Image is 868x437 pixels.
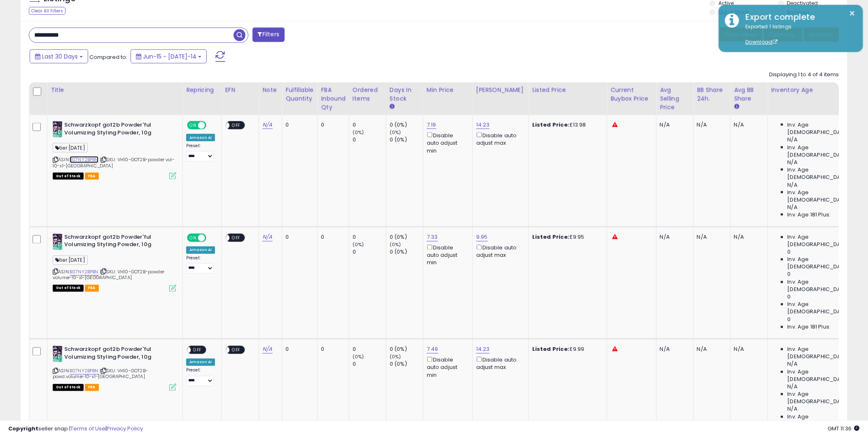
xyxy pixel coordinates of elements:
[53,269,164,281] span: | SKU: VH10-GOT2B-powder volume-10-x1-[GEOGRAPHIC_DATA]
[734,121,761,129] div: N/A
[390,121,423,129] div: 0 (0%)
[532,234,601,241] div: £9.95
[8,425,38,432] strong: Copyright
[53,346,176,390] div: ASIN:
[734,234,761,241] div: N/A
[427,131,466,155] div: Disable auto adjust min
[321,121,343,129] div: 0
[532,121,570,129] b: Listed Price:
[660,346,687,353] div: N/A
[51,86,179,94] div: Title
[788,316,791,324] span: 0
[788,369,863,383] span: Inv. Age [DEMOGRAPHIC_DATA]:
[53,256,88,265] span: tier [DATE]
[788,324,831,331] span: Inv. Age 181 Plus:
[70,368,98,375] a: B07NY2BPBN
[660,234,687,241] div: N/A
[143,52,197,61] span: Jun-15 - [DATE]-14
[788,256,863,271] span: Inv. Age [DEMOGRAPHIC_DATA]:
[788,144,863,159] span: Inv. Age [DEMOGRAPHIC_DATA]:
[770,71,839,79] div: Displaying 1 to 4 of 4 items
[285,121,311,129] div: 0
[53,143,88,153] span: tier [DATE]
[191,347,204,354] span: OFF
[739,11,857,23] div: Export complete
[697,234,724,241] div: N/A
[427,121,436,129] a: 7.19
[788,391,863,406] span: Inv. Age [DEMOGRAPHIC_DATA]:
[532,121,601,129] div: £13.98
[64,234,164,251] b: Schwarzkopf got2b Powder'ful Volumizing Styling Powder, 10g
[532,233,570,241] b: Listed Price:
[230,347,243,354] span: OFF
[230,122,243,129] span: OFF
[788,406,798,413] span: N/A
[321,346,343,353] div: 0
[53,156,175,169] span: | SKU: VH10-GOT2B-powder vol-10-x1-[GEOGRAPHIC_DATA]
[107,425,143,432] a: Privacy Policy
[532,346,601,353] div: £9.99
[476,233,488,242] a: 9.95
[53,368,148,380] span: | SKU: VH10-GOT2B-powd.volume-10-x1-[GEOGRAPHIC_DATA]
[85,285,99,292] span: FBA
[718,9,749,16] label: Out of Stock
[788,414,863,428] span: Inv. Age [DEMOGRAPHIC_DATA]-180:
[734,103,739,110] small: Avg BB Share.
[788,181,798,189] span: N/A
[89,53,127,61] span: Compared to:
[746,38,778,45] a: Download
[427,86,469,94] div: Min Price
[788,166,863,181] span: Inv. Age [DEMOGRAPHIC_DATA]:
[70,156,98,163] a: B07NY2BPBN
[427,345,438,354] a: 7.49
[788,279,863,294] span: Inv. Age [DEMOGRAPHIC_DATA]:
[225,86,255,94] div: EFN
[8,425,143,433] div: seller snap | |
[353,234,386,241] div: 0
[186,368,215,386] div: Preset:
[285,346,311,353] div: 0
[42,52,78,61] span: Last 30 Days
[186,143,215,162] div: Preset:
[353,346,386,353] div: 0
[390,136,423,143] div: 0 (0%)
[734,86,764,103] div: Avg BB Share
[353,129,364,136] small: (0%)
[476,345,490,354] a: 14.23
[85,384,99,391] span: FBA
[30,49,88,63] button: Last 30 Days
[660,86,690,112] div: Avg Selling Price
[53,121,62,138] img: 41kJ6+atbZL._SL40_.jpg
[788,346,863,361] span: Inv. Age [DEMOGRAPHIC_DATA]:
[390,129,401,136] small: (0%)
[285,86,314,103] div: Fulfillable Quantity
[205,122,218,129] span: OFF
[427,233,438,242] a: 7.33
[262,345,272,354] a: N/A
[53,346,62,362] img: 41kJ6+atbZL._SL40_.jpg
[427,243,466,267] div: Disable auto adjust min
[70,269,98,276] a: B07NY2BPBN
[788,383,798,391] span: N/A
[262,86,278,94] div: Note
[188,234,198,241] span: ON
[660,121,687,129] div: N/A
[788,189,863,204] span: Inv. Age [DEMOGRAPHIC_DATA]-180:
[353,354,364,360] small: (0%)
[285,234,311,241] div: 0
[697,121,724,129] div: N/A
[186,256,215,274] div: Preset:
[353,249,386,256] div: 0
[788,294,791,301] span: 0
[788,121,863,136] span: Inv. Age [DEMOGRAPHIC_DATA]:
[697,346,724,353] div: N/A
[64,121,164,139] b: Schwarzkopf got2b Powder'ful Volumizing Styling Powder, 10g
[476,355,522,371] div: Disable auto adjust max
[353,121,386,129] div: 0
[697,86,727,103] div: BB Share 24h.
[188,122,198,129] span: ON
[321,234,343,241] div: 0
[390,103,395,110] small: Days In Stock.
[353,242,364,248] small: (0%)
[53,121,176,179] div: ASIN:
